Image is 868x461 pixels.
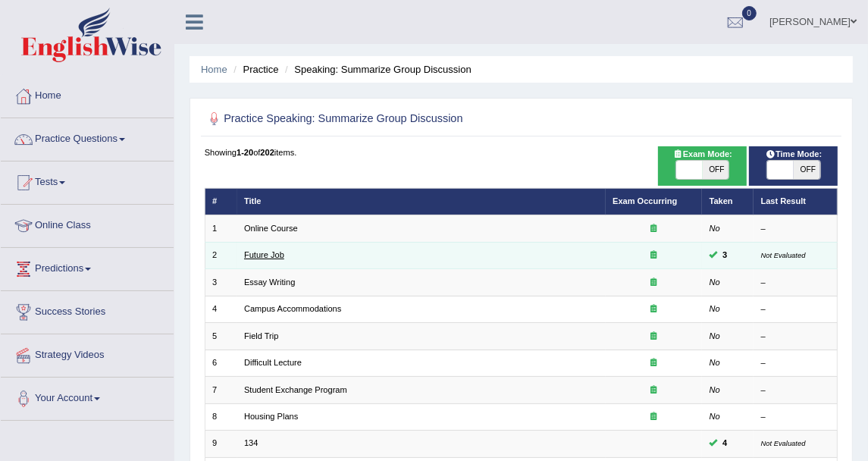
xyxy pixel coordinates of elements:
[1,378,174,416] a: Your Account
[244,224,298,233] a: Online Course
[613,277,695,289] div: Exam occurring question
[244,304,341,313] a: Campus Accommodations
[761,277,830,289] div: –
[702,188,754,215] th: Taken
[205,323,237,350] td: 5
[244,412,298,421] a: Housing Plans
[710,358,720,367] em: No
[205,377,237,403] td: 7
[244,331,278,340] a: Field Trip
[761,411,830,423] div: –
[613,384,695,397] div: Exam occurring question
[613,249,695,262] div: Exam occurring question
[761,251,806,259] small: Not Evaluated
[658,146,747,186] div: Show exams occurring in exams
[761,303,830,315] div: –
[1,205,174,243] a: Online Class
[718,437,732,450] span: You can still take this question
[613,303,695,315] div: Exam occurring question
[760,148,827,162] span: Time Mode:
[205,188,237,215] th: #
[667,148,737,162] span: Exam Mode:
[742,6,757,20] span: 0
[710,278,720,287] em: No
[205,269,237,296] td: 3
[754,188,838,215] th: Last Result
[244,278,295,287] a: Essay Writing
[205,242,237,268] td: 2
[613,411,695,423] div: Exam occurring question
[710,304,720,313] em: No
[205,296,237,322] td: 4
[761,357,830,369] div: –
[1,162,174,199] a: Tests
[710,224,720,233] em: No
[710,331,720,340] em: No
[1,118,174,156] a: Practice Questions
[794,161,820,179] span: OFF
[205,215,237,242] td: 1
[205,109,597,129] h2: Practice Speaking: Summarize Group Discussion
[710,412,720,421] em: No
[710,385,720,394] em: No
[761,439,806,447] small: Not Evaluated
[205,431,237,457] td: 9
[244,385,347,394] a: Student Exchange Program
[613,196,677,205] a: Exam Occurring
[1,291,174,329] a: Success Stories
[260,148,274,157] b: 202
[237,188,606,215] th: Title
[230,62,278,77] li: Practice
[237,148,253,157] b: 1-20
[761,331,830,343] div: –
[1,248,174,286] a: Predictions
[205,403,237,430] td: 8
[613,223,695,235] div: Exam occurring question
[1,75,174,113] a: Home
[244,358,302,367] a: Difficult Lecture
[613,357,695,369] div: Exam occurring question
[201,64,227,75] a: Home
[244,250,284,259] a: Future Job
[244,438,258,447] a: 134
[205,350,237,376] td: 6
[205,146,838,158] div: Showing of items.
[761,223,830,235] div: –
[281,62,472,77] li: Speaking: Summarize Group Discussion
[718,249,732,262] span: You can still take this question
[1,334,174,372] a: Strategy Videos
[761,384,830,397] div: –
[613,331,695,343] div: Exam occurring question
[703,161,729,179] span: OFF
